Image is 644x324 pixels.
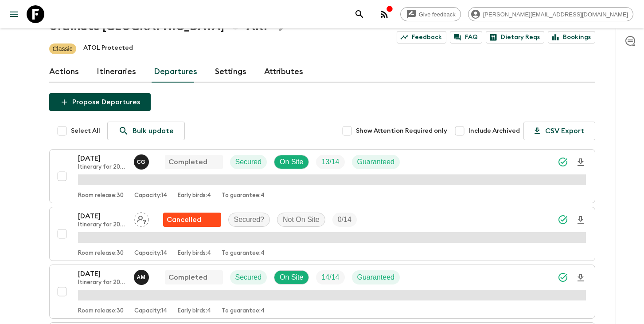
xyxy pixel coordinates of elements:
span: Show Attention Required only [356,126,447,135]
p: To guarantee: 4 [222,192,265,199]
span: Select All [71,126,100,135]
span: Give feedback [414,11,461,18]
p: Capacity: 14 [134,250,167,257]
a: Attributes [264,61,303,83]
p: [DATE] [78,153,127,164]
button: [DATE]Itinerary for 2023 & AR1_[DATE] + AR1_[DATE] (DO NOT USE AFTER AR1_[DATE]) (old)Cintia Grim... [49,149,595,203]
span: Alejandro Moreiras [134,273,151,280]
p: Room release: 30 [78,192,124,199]
p: 0 / 14 [338,214,351,225]
div: [PERSON_NAME][EMAIL_ADDRESS][DOMAIN_NAME] [468,7,633,21]
a: Dietary Reqs [486,31,544,43]
p: Capacity: 14 [134,192,167,199]
p: 13 / 14 [321,157,339,167]
a: Itineraries [97,61,136,83]
svg: Synced Successfully [558,214,568,225]
div: Secured [230,270,267,284]
div: Trip Fill [316,155,344,169]
a: Give feedback [400,7,461,21]
p: Completed [168,272,207,283]
div: Trip Fill [332,213,357,227]
a: Settings [215,61,246,83]
a: Bulk update [107,122,185,140]
span: Include Archived [468,126,520,135]
button: CSV Export [523,122,595,140]
p: Completed [168,157,207,167]
div: Secured? [228,213,270,227]
p: Secured [235,157,262,167]
a: Departures [154,61,197,83]
div: Flash Pack cancellation [163,213,221,227]
svg: Synced Successfully [558,157,568,167]
div: Not On Site [277,213,325,227]
p: [DATE] [78,211,127,221]
p: On Site [280,272,303,283]
p: Cancelled [167,214,201,225]
svg: Download Onboarding [575,215,586,225]
p: [DATE] [78,269,127,279]
p: ATOL Protected [83,43,133,54]
span: [PERSON_NAME][EMAIL_ADDRESS][DOMAIN_NAME] [478,11,633,18]
p: Early birds: 4 [178,192,211,199]
p: Room release: 30 [78,308,124,315]
p: Guaranteed [357,272,395,283]
p: Itinerary for 2023 & AR1_[DATE] + AR1_[DATE] (DO NOT USE AFTER AR1_[DATE]) (old) [78,221,127,229]
div: On Site [274,270,309,284]
button: menu [5,5,23,23]
svg: Download Onboarding [575,157,586,168]
a: Bookings [548,31,595,43]
p: Secured? [234,214,265,225]
div: Secured [230,155,267,169]
p: Guaranteed [357,157,395,167]
p: Not On Site [283,214,320,225]
a: Feedback [397,31,446,43]
p: 14 / 14 [321,272,339,283]
p: Early birds: 4 [178,308,211,315]
p: Secured [235,272,262,283]
svg: Synced Successfully [558,272,568,283]
p: Classic [53,44,73,53]
p: Itinerary for 2023 & AR1_[DATE] + AR1_[DATE] (DO NOT USE AFTER AR1_[DATE]) (old) [78,279,127,286]
a: Actions [49,61,79,83]
p: To guarantee: 4 [222,308,265,315]
div: On Site [274,155,309,169]
p: To guarantee: 4 [222,250,265,257]
button: Propose Departures [49,93,151,111]
a: FAQ [450,31,482,43]
p: Itinerary for 2023 & AR1_[DATE] + AR1_[DATE] (DO NOT USE AFTER AR1_[DATE]) (old) [78,164,127,171]
span: Assign pack leader [134,215,149,222]
p: On Site [280,157,303,167]
p: Room release: 30 [78,250,124,257]
button: [DATE]Itinerary for 2023 & AR1_[DATE] + AR1_[DATE] (DO NOT USE AFTER AR1_[DATE]) (old)Assign pack... [49,207,595,261]
div: Trip Fill [316,270,344,284]
span: Cintia Grimaldi [134,157,151,164]
button: [DATE]Itinerary for 2023 & AR1_[DATE] + AR1_[DATE] (DO NOT USE AFTER AR1_[DATE]) (old)Alejandro M... [49,265,595,319]
p: Bulk update [133,126,174,136]
p: Capacity: 14 [134,308,167,315]
p: Early birds: 4 [178,250,211,257]
button: search adventures [351,5,368,23]
svg: Download Onboarding [575,273,586,283]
